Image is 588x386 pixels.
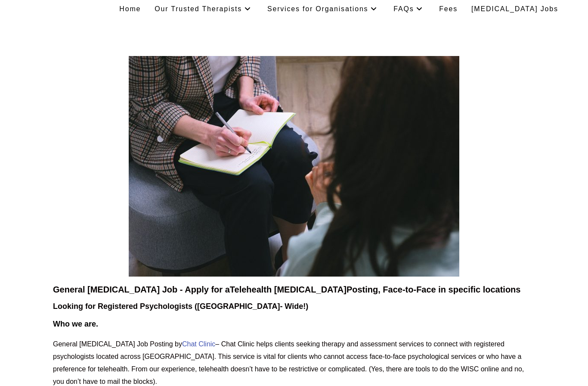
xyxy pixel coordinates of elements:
h3: Looking for Registered Psychologists ([GEOGRAPHIC_DATA]- Wide!) [53,302,535,310]
a: Chat Clinic [182,340,215,348]
span: Services for Organisations [267,5,380,12]
img: General psychologist job [129,56,459,277]
a: Chat Clinic [29,3,79,15]
span: Telehealth [MEDICAL_DATA] [230,285,347,294]
span: Our Trusted Therapists [155,5,254,12]
span: General [MEDICAL_DATA] Job - A [53,285,191,294]
span: [MEDICAL_DATA] Jobs [471,5,558,12]
span: Fees [439,5,458,12]
h3: Who we are. [53,319,535,330]
span: FAQs [393,5,425,12]
span: Home [119,5,141,12]
h2: pply for a Posting, Face-to-Face in specific locations [53,285,535,294]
